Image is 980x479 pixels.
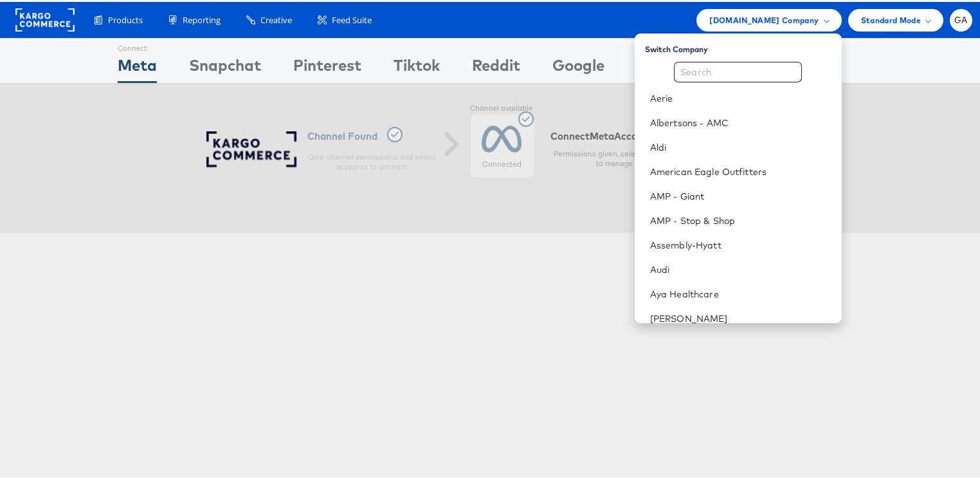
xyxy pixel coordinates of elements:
[590,128,614,140] span: meta
[108,12,143,24] span: Products
[861,12,921,25] span: Standard Mode
[189,52,261,81] div: Snapchat
[650,261,831,274] a: Audi
[650,115,831,127] a: Albertsons - AMC
[260,12,292,24] span: Creative
[674,60,802,80] input: Search
[650,139,831,152] a: Aldi
[650,310,831,323] a: [PERSON_NAME]
[118,52,157,81] div: Meta
[307,150,436,171] p: Give channel permissions and select accounts to connect
[394,52,440,81] div: Tiktok
[550,147,679,167] p: Permissions given, select accounts to manage
[650,212,831,225] a: AMP - Stop & Shop
[470,102,534,112] label: Channel available
[650,188,831,201] a: AMP - Giant
[954,14,968,23] span: GA
[650,90,831,103] a: Aerie
[650,164,831,176] a: American Eagle Outfitters
[293,52,361,81] div: Pinterest
[645,37,842,53] div: Switch Company
[552,52,604,81] div: Google
[183,12,221,24] span: Reporting
[472,52,520,81] div: Reddit
[709,12,819,25] span: [DOMAIN_NAME] Company
[650,237,831,250] a: Assembly-Hyatt
[307,125,436,144] h6: Channel Found
[650,286,831,299] a: Aya Healthcare
[550,128,679,140] h6: Connect Accounts
[332,12,372,24] span: Feed Suite
[118,37,157,52] div: Connect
